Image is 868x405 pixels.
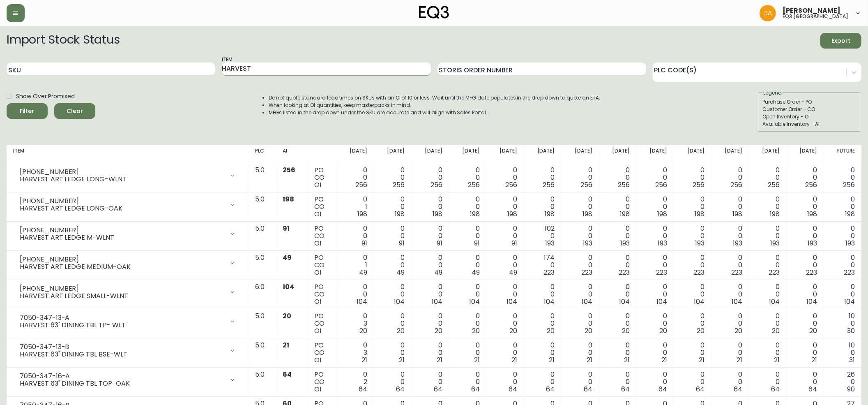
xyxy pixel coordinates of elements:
div: 0 0 [830,225,855,247]
div: 0 0 [530,167,555,189]
div: 0 0 [680,283,705,305]
th: Item [7,145,249,163]
span: 193 [845,238,855,248]
th: [DATE] [524,145,561,163]
div: 0 0 [380,225,405,247]
div: 0 2 [343,371,367,393]
div: 0 0 [418,283,442,305]
div: [PHONE_NUMBER] [20,197,224,205]
span: 256 [543,180,555,190]
th: [DATE] [674,145,711,163]
span: 21 [399,355,405,365]
span: 223 [731,268,742,277]
li: Do not quote standard lead times on SKUs with an OI of 10 or less. Wait until the MFG date popula... [269,94,601,102]
div: 0 0 [418,342,442,364]
div: 7050-347-16-AHARVEST 63" DINING TBL TOP-OAK [13,371,242,389]
div: 0 0 [755,254,780,276]
td: 5.0 [249,192,276,222]
div: 0 0 [418,225,442,247]
span: 223 [694,268,705,277]
div: 0 0 [568,225,592,247]
div: 0 0 [643,283,667,305]
span: 20 [772,326,780,336]
div: 0 0 [380,283,405,305]
td: 5.0 [249,163,276,192]
span: 256 [843,180,855,190]
span: 198 [620,209,630,219]
div: Filter [20,106,35,116]
span: 198 [583,209,592,219]
th: [DATE] [711,145,749,163]
span: 193 [808,238,817,248]
div: 0 0 [755,371,780,393]
div: 0 0 [606,167,630,189]
div: 0 0 [530,312,555,335]
div: [PHONE_NUMBER] [20,256,224,263]
div: 0 0 [830,167,855,189]
div: 0 0 [606,254,630,276]
span: 20 [697,326,705,336]
div: 0 0 [568,342,592,364]
div: 0 0 [493,283,517,305]
span: 193 [546,238,555,248]
span: 91 [399,238,405,248]
div: 0 0 [643,312,667,335]
div: HARVEST ART LEDGE LONG-OAK [20,205,224,212]
div: 0 0 [718,312,742,335]
div: 0 0 [718,225,742,247]
span: 104 [394,297,405,306]
div: 7050-347-16-A [20,373,224,380]
div: HARVEST ART LEDGE MEDIUM-OAK [20,263,224,271]
div: 0 3 [343,312,367,335]
div: 10 0 [830,312,855,335]
img: dd1a7e8db21a0ac8adbf82b84ca05374 [760,5,776,21]
div: 0 0 [718,371,742,393]
div: 0 0 [606,196,630,218]
div: 0 0 [830,254,855,276]
td: 5.0 [249,251,276,280]
span: 256 [393,180,405,190]
th: [DATE] [749,145,786,163]
span: 198 [695,209,705,219]
div: 0 0 [718,167,742,189]
div: 0 0 [606,225,630,247]
div: HARVEST 63" DINING TBL BSE-WLT [20,351,224,358]
td: 5.0 [249,309,276,338]
span: 91 [474,238,480,248]
span: 104 [694,297,705,306]
div: 0 0 [643,167,667,189]
td: 5.0 [249,338,276,368]
span: 21 [812,355,817,365]
div: 0 0 [568,371,592,393]
div: 0 0 [793,167,817,189]
div: 0 0 [680,371,705,393]
th: [DATE] [786,145,824,163]
span: 20 [585,326,592,336]
span: 198 [845,209,855,219]
div: 0 0 [380,342,405,364]
div: 0 0 [793,254,817,276]
span: 223 [581,268,592,277]
span: 256 [693,180,705,190]
div: 0 0 [606,342,630,364]
div: [PHONE_NUMBER]HARVEST ART LEDGE SMALL-WLNT [13,283,242,301]
div: 0 0 [568,167,592,189]
div: [PHONE_NUMBER]HARVEST ART LEDGE M-WLNT [13,225,242,243]
span: 104 [807,297,817,306]
span: 198 [657,209,667,219]
span: 21 [624,355,630,365]
span: 104 [357,297,367,306]
span: 256 [730,180,742,190]
span: 193 [658,238,667,248]
div: 0 0 [718,283,742,305]
div: 0 0 [680,225,705,247]
span: 20 [397,326,405,336]
div: [PHONE_NUMBER]HARVEST ART LEDGE LONG-WLNT [13,167,242,185]
div: 0 0 [718,342,742,364]
div: PO CO [314,225,330,247]
span: 21 [361,355,367,365]
div: 0 0 [456,283,480,305]
span: 31 [849,355,855,365]
div: 0 0 [530,283,555,305]
span: 223 [656,268,667,277]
